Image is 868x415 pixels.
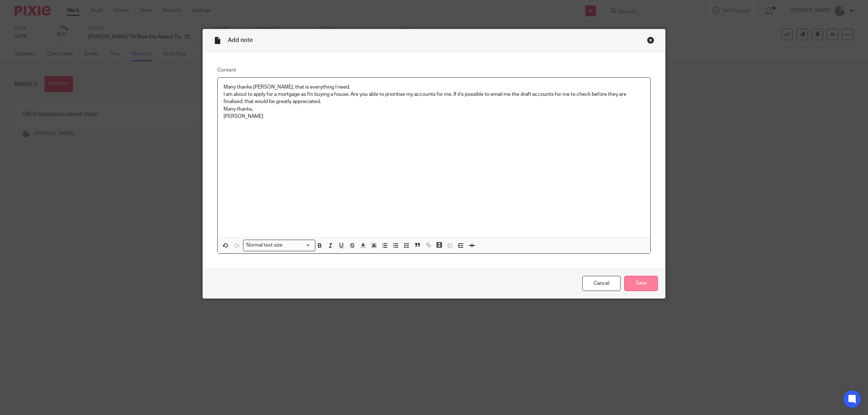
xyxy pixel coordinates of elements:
div: Close this dialog window [647,37,654,44]
input: Save [624,276,658,291]
p: Many thanks, [224,106,644,113]
span: Add note [228,37,253,43]
label: Content [217,67,651,74]
p: Many thanks [PERSON_NAME], that is everything I need. [224,84,644,91]
input: Search for option [285,241,311,249]
span: Normal text size [245,241,284,249]
p: [PERSON_NAME] [224,113,644,120]
div: Search for option [243,240,315,251]
a: Cancel [582,276,621,291]
p: I am about to apply for a mortgage as I'm buying a house. Are you able to prioritise my accounts ... [224,91,644,106]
